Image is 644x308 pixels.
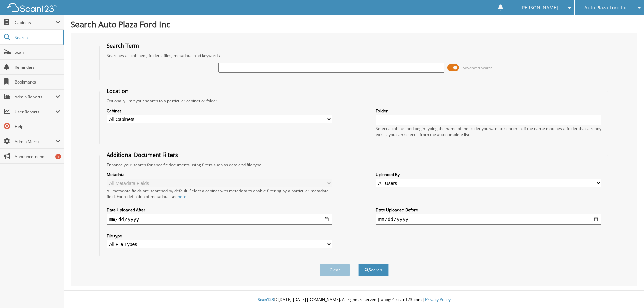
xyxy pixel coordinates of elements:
[15,64,60,70] span: Reminders
[64,291,644,308] div: © [DATE]-[DATE] [DOMAIN_NAME]. All rights reserved | appg01-scan123-com |
[15,20,55,25] span: Cabinets
[358,264,389,276] button: Search
[107,172,332,177] label: Metadata
[15,124,60,129] span: Help
[376,108,602,114] label: Folder
[376,126,602,137] div: Select a cabinet and begin typing the name of the folder you want to search in. If the name match...
[107,207,332,213] label: Date Uploaded After
[103,42,142,49] legend: Search Term
[376,172,602,177] label: Uploaded By
[425,297,451,302] a: Privacy Policy
[103,98,605,104] div: Optionally limit your search to a particular cabinet or folder
[15,94,55,100] span: Admin Reports
[107,214,332,225] input: start
[7,3,57,12] img: scan123-logo-white.svg
[103,151,181,159] legend: Additional Document Filters
[71,19,637,30] h1: Search Auto Plaza Ford Inc
[103,162,605,168] div: Enhance your search for specific documents using filters such as date and file type.
[103,87,132,95] legend: Location
[55,154,61,159] div: 1
[320,264,350,276] button: Clear
[463,65,493,70] span: Advanced Search
[15,109,55,115] span: User Reports
[107,233,332,239] label: File type
[15,79,60,85] span: Bookmarks
[376,207,602,213] label: Date Uploaded Before
[15,49,60,55] span: Scan
[103,53,605,58] div: Searches all cabinets, folders, files, metadata, and keywords
[584,6,628,10] span: Auto Plaza Ford Inc
[610,276,644,308] iframe: Chat Widget
[15,139,55,144] span: Admin Menu
[107,108,332,114] label: Cabinet
[15,153,60,159] span: Announcements
[107,188,332,199] div: All metadata fields are searched by default. Select a cabinet with metadata to enable filtering b...
[178,194,186,199] a: here
[376,214,602,225] input: end
[15,34,59,40] span: Search
[258,297,274,302] span: Scan123
[520,6,558,10] span: [PERSON_NAME]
